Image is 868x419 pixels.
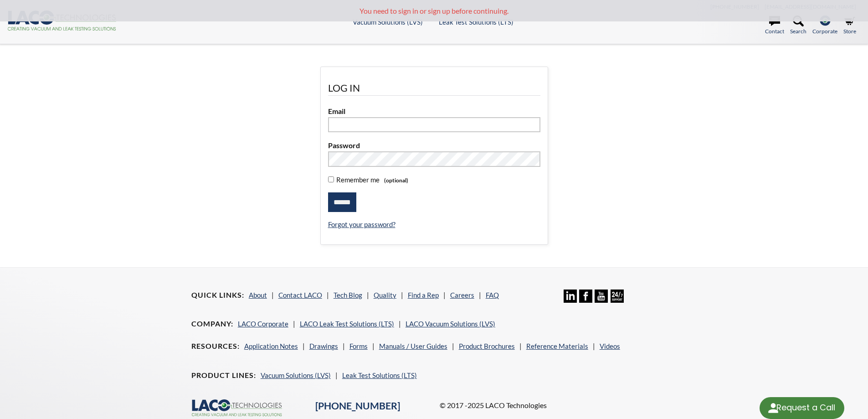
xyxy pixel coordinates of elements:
a: Application Notes [244,342,298,350]
span: Remember me [334,176,380,184]
a: LACO Vacuum Solutions (LVS) [406,320,495,328]
a: Find a Rep [408,291,439,299]
img: 24/7 Support Icon [611,290,624,303]
div: Request a Call [776,397,835,418]
h4: Resources [191,341,240,351]
label: Password [328,140,540,151]
a: Tech Blog [334,291,362,299]
div: Request a Call [760,397,844,419]
a: Videos [600,342,620,350]
a: Product Brochures [459,342,515,350]
a: Vacuum Solutions (LVS) [261,371,331,379]
h4: Quick Links [191,290,244,300]
a: Contact [765,16,784,36]
a: Leak Test Solutions (LTS) [342,371,417,379]
a: Careers [450,291,474,299]
a: [PHONE_NUMBER] [315,400,400,412]
a: About [249,291,267,299]
p: © 2017 -2025 LACO Technologies [440,399,677,411]
a: Reference Materials [526,342,588,350]
a: Forms [349,342,368,350]
a: Manuals / User Guides [379,342,447,350]
a: FAQ [486,291,499,299]
span: Corporate [812,27,837,36]
input: Remember me [328,176,334,182]
a: Contact LACO [278,291,322,299]
h4: Company [191,319,233,329]
a: Leak Test Solutions (LTS) [439,18,514,26]
legend: Log In [328,82,540,96]
img: round button [766,401,781,415]
a: LACO Leak Test Solutions (LTS) [300,320,394,328]
a: Quality [374,291,396,299]
a: 24/7 Support [611,296,624,304]
a: Store [843,16,856,36]
a: Drawings [309,342,338,350]
h4: Product Lines [191,371,256,380]
a: Search [790,16,806,36]
a: LACO Corporate [238,320,288,328]
a: Vacuum Solutions (LVS) [353,18,423,26]
a: Forgot your password? [328,220,395,228]
label: Email [328,105,540,117]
